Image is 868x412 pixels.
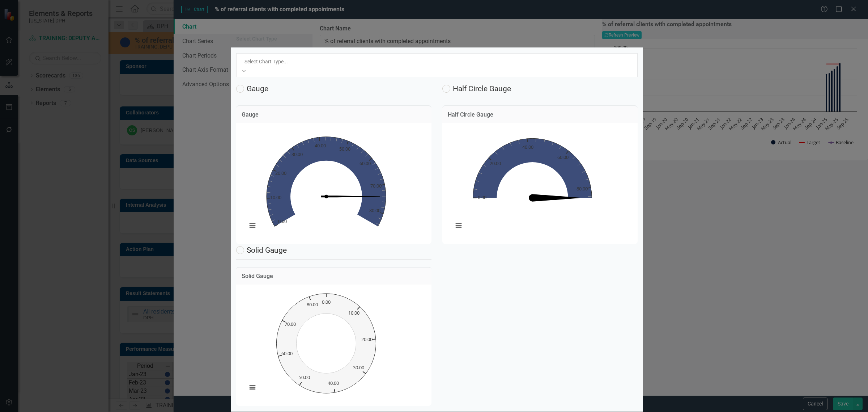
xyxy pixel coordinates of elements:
svg: Interactive chart [243,128,409,237]
text: 20.00 [361,336,372,342]
text: 50.00 [339,146,350,152]
svg: Interactive chart [450,128,615,237]
button: View chart menu, Chart [247,220,258,230]
text: 0.00 [477,194,486,201]
button: View chart menu, Chart [247,382,258,392]
text: 20.00 [275,170,286,176]
text: 70.00 [284,321,295,327]
text: 0.00 [278,218,286,224]
text: 50.00 [299,374,310,381]
div: Chart. Highcharts interactive chart. [243,128,424,237]
path: No value. Actual. [532,194,580,202]
svg: Interactive chart [243,290,409,399]
text: 40.00 [315,142,326,149]
text: 60.00 [359,160,370,167]
label: Solid Gauge [236,246,287,254]
text: 80.00 [576,185,587,192]
label: Half Circle Gauge [442,85,511,93]
text: 60.00 [281,350,292,357]
h3: Solid Gauge [242,273,426,279]
text: 40.00 [522,144,533,150]
div: Chart. Highcharts interactive chart. [243,290,424,399]
text: 60.00 [557,154,569,161]
text: 80.00 [369,207,380,214]
text: 10.00 [348,310,359,316]
text: 30.00 [292,151,303,158]
text: 20.00 [489,160,501,167]
button: View chart menu, Chart [454,220,464,230]
h3: Gauge [242,112,426,118]
text: 10.00 [270,194,281,201]
div: Chart. Highcharts interactive chart. [450,128,630,237]
h3: Half Circle Gauge [448,112,632,118]
label: Gauge [236,85,268,93]
text: 80.00 [307,301,318,308]
text: 40.00 [328,379,339,386]
text: 70.00 [370,182,381,189]
div: Select Chart Type [236,36,277,42]
path: No value. Actual. [321,196,380,198]
text: 30.00 [353,364,364,371]
text: 0.00 [322,299,331,305]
